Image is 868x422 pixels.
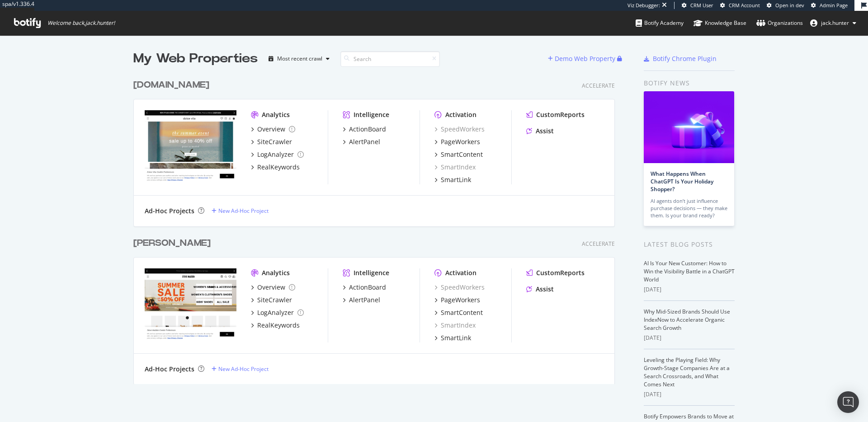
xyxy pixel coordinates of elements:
span: jack.hunter [821,19,849,27]
div: SiteCrawler [257,137,292,146]
div: PageWorkers [441,295,480,305]
div: Assist [536,127,554,136]
div: SmartIndex [434,163,476,172]
a: SpeedWorkers [434,283,485,292]
div: LogAnalyzer [257,308,294,317]
div: Accelerate [582,82,615,89]
a: [PERSON_NAME] [133,237,214,250]
div: Ad-Hoc Projects [145,365,194,374]
div: PageWorkers [441,137,480,146]
div: Organizations [756,19,803,28]
div: Most recent crawl [277,56,322,61]
a: Assist [526,127,554,136]
div: Intelligence [354,110,389,119]
div: AlertPanel [349,295,380,305]
img: www.stevemadden.com [145,268,236,342]
div: ActionBoard [349,283,386,292]
a: Open in dev [767,2,804,9]
div: LogAnalyzer [257,150,294,159]
div: Intelligence [354,268,389,277]
div: ActionBoard [349,125,386,134]
div: New Ad-Hoc Project [218,365,269,373]
a: SmartContent [434,308,483,317]
div: Overview [257,283,285,292]
div: [DOMAIN_NAME] [133,79,209,92]
a: Botify Chrome Plugin [644,54,717,63]
span: CRM Account [729,2,760,9]
div: Activation [445,110,476,119]
a: AlertPanel [343,137,380,146]
div: RealKeywords [257,321,300,330]
a: New Ad-Hoc Project [212,207,269,215]
div: grid [133,68,622,384]
a: CustomReports [526,268,585,277]
div: Botify Academy [636,19,684,28]
a: Why Mid-Sized Brands Should Use IndexNow to Accelerate Organic Search Growth [644,308,730,332]
a: AlertPanel [343,295,380,305]
div: [PERSON_NAME] [133,237,211,250]
a: LogAnalyzer [251,308,304,317]
div: Demo Web Property [555,54,615,63]
div: Botify Chrome Plugin [653,54,717,63]
div: New Ad-Hoc Project [218,207,269,215]
div: [DATE] [644,286,735,294]
a: What Happens When ChatGPT Is Your Holiday Shopper? [651,170,713,193]
span: Welcome back, jack.hunter ! [47,19,115,27]
div: SmartContent [441,150,483,159]
div: SmartLink [441,333,471,342]
div: [DATE] [644,334,735,342]
img: What Happens When ChatGPT Is Your Holiday Shopper? [644,91,734,163]
a: Assist [526,285,554,294]
a: SmartLink [434,333,471,342]
a: ActionBoard [343,283,386,292]
a: Overview [251,283,295,292]
a: SiteCrawler [251,295,292,305]
div: [DATE] [644,390,735,399]
div: My Web Properties [133,50,258,68]
div: Ad-Hoc Projects [145,206,194,216]
div: SiteCrawler [257,295,292,305]
div: Accelerate [582,240,615,248]
div: AlertPanel [349,137,380,146]
a: RealKeywords [251,163,300,172]
a: Admin Page [811,2,848,9]
a: PageWorkers [434,295,480,305]
a: Knowledge Base [693,11,746,35]
a: Organizations [756,11,803,35]
input: Search [340,51,440,67]
div: CustomReports [536,110,585,119]
button: Demo Web Property [548,52,617,66]
div: Analytics [262,110,290,119]
div: Viz Debugger: [627,2,660,9]
a: SmartContent [434,150,483,159]
button: Most recent crawl [265,52,333,66]
div: Assist [536,285,554,294]
a: CustomReports [526,110,585,119]
a: Botify Academy [636,11,684,35]
div: AI agents don’t just influence purchase decisions — they make them. Is your brand ready? [651,197,727,219]
a: Leveling the Playing Field: Why Growth-Stage Companies Are at a Search Crossroads, and What Comes... [644,356,730,388]
a: CRM Account [720,2,760,9]
a: RealKeywords [251,321,300,330]
a: SmartIndex [434,321,476,330]
button: jack.hunter [803,16,863,30]
a: PageWorkers [434,137,480,146]
div: Activation [445,268,476,277]
a: CRM User [682,2,713,9]
div: Botify news [644,78,735,88]
div: SmartContent [441,308,483,317]
span: Open in dev [775,2,804,9]
a: SpeedWorkers [434,125,485,134]
div: Latest Blog Posts [644,239,735,249]
a: Overview [251,125,295,134]
a: LogAnalyzer [251,150,304,159]
a: AI Is Your New Customer: How to Win the Visibility Battle in a ChatGPT World [644,259,735,283]
span: CRM User [690,2,713,9]
a: SiteCrawler [251,137,292,146]
a: SmartLink [434,175,471,184]
div: RealKeywords [257,163,300,172]
div: Overview [257,125,285,134]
